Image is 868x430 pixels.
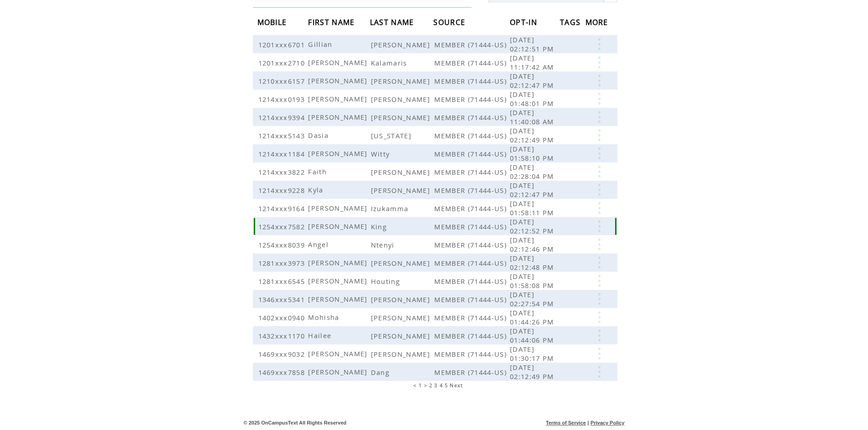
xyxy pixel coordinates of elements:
span: MEMBER (71444-US) [434,222,509,231]
span: [DATE] 01:30:17 PM [510,344,556,363]
span: 1214xxx0193 [258,95,308,104]
span: [DATE] 02:28:04 PM [510,162,556,181]
span: MEMBER (71444-US) [434,95,509,104]
span: FIRST NAME [308,15,357,32]
span: MORE [586,15,611,32]
span: [PERSON_NAME] [308,222,370,231]
span: 1214xxx9394 [258,113,308,122]
span: [PERSON_NAME] [308,276,370,285]
span: [DATE] 02:12:47 PM [510,71,556,90]
span: Hailee [308,331,334,340]
span: [PERSON_NAME] [308,367,370,376]
span: MEMBER (71444-US) [434,240,509,249]
span: [PERSON_NAME] [308,94,370,103]
span: 1214xxx3822 [258,167,308,177]
span: 1402xxx0940 [258,313,308,322]
a: LAST NAME [370,19,416,25]
span: 1281xxx6545 [258,277,308,286]
span: [PERSON_NAME] [308,294,370,304]
a: 3 [434,382,437,389]
a: 5 [445,382,448,389]
span: MEMBER (71444-US) [434,58,509,67]
span: MEMBER (71444-US) [434,349,509,359]
span: Kalamaris [371,58,410,67]
span: 1254xxx8039 [258,240,308,249]
span: [DATE] 11:17:42 AM [510,53,556,71]
span: [DATE] 02:12:47 PM [510,181,556,199]
span: MEMBER (71444-US) [434,113,509,122]
span: MEMBER (71444-US) [434,331,509,340]
span: [PERSON_NAME] [371,258,432,268]
span: [PERSON_NAME] [308,149,370,158]
span: [DATE] 01:58:10 PM [510,144,556,162]
span: [DATE] 01:44:06 PM [510,326,556,344]
span: 1469xxx9032 [258,349,308,359]
span: Dang [371,368,392,377]
span: [PERSON_NAME] [371,313,432,322]
span: [DATE] 02:12:52 PM [510,217,556,235]
span: MEMBER (71444-US) [434,295,509,304]
span: [PERSON_NAME] [371,167,432,177]
span: [DATE] 02:12:49 PM [510,363,556,381]
span: Next [450,382,463,389]
a: FIRST NAME [308,19,357,25]
a: Privacy Policy [591,420,625,425]
span: 1432xxx1170 [258,331,308,340]
span: 1254xxx7582 [258,222,308,231]
span: [PERSON_NAME] [371,331,432,340]
span: Izukamma [371,204,411,213]
span: MEMBER (71444-US) [434,149,509,158]
span: [PERSON_NAME] [371,349,432,359]
span: MEMBER (71444-US) [434,277,509,286]
span: [DATE] 01:44:26 PM [510,308,556,326]
span: Mohisha [308,313,341,322]
span: 1214xxx9164 [258,204,308,213]
span: [DATE] 02:27:54 PM [510,290,556,308]
span: [PERSON_NAME] [308,203,370,212]
a: TAGS [560,19,583,25]
span: MEMBER (71444-US) [434,186,509,195]
span: [DATE] 02:12:48 PM [510,253,556,272]
span: [PERSON_NAME] [371,186,432,195]
span: OPT-IN [510,15,539,32]
a: MOBILE [257,19,289,25]
span: Ntenyi [371,240,397,249]
span: LAST NAME [370,15,416,32]
span: MOBILE [257,15,289,32]
span: [PERSON_NAME] [308,349,370,358]
span: Faith [308,167,329,176]
span: [PERSON_NAME] [371,95,432,104]
span: Houting [371,277,402,286]
a: Terms of Service [546,420,586,425]
span: Dasia [308,131,331,140]
span: 1210xxx6157 [258,76,308,86]
span: 1201xxx6701 [258,40,308,49]
span: © 2025 OnCampusText All Rights Reserved [244,420,347,425]
span: MEMBER (71444-US) [434,258,509,268]
a: 2 [429,382,432,389]
span: SOURCE [433,15,467,32]
span: Angel [308,240,331,249]
span: < 1 > [413,382,427,389]
span: MEMBER (71444-US) [434,76,509,86]
span: Witty [371,149,392,158]
span: King [371,222,389,231]
span: [PERSON_NAME] [308,58,370,67]
span: [DATE] 11:40:08 AM [510,108,556,126]
span: [PERSON_NAME] [371,40,432,49]
span: 1281xxx3973 [258,258,308,268]
span: Gillian [308,40,334,49]
span: 1469xxx7858 [258,368,308,377]
span: [DATE] 01:48:01 PM [510,90,556,108]
span: | [587,420,589,425]
span: [PERSON_NAME] [371,113,432,122]
a: 4 [440,382,443,389]
a: OPT-IN [510,19,539,25]
span: 1346xxx5341 [258,295,308,304]
span: [US_STATE] [371,131,414,140]
span: MEMBER (71444-US) [434,313,509,322]
a: SOURCE [433,19,467,25]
